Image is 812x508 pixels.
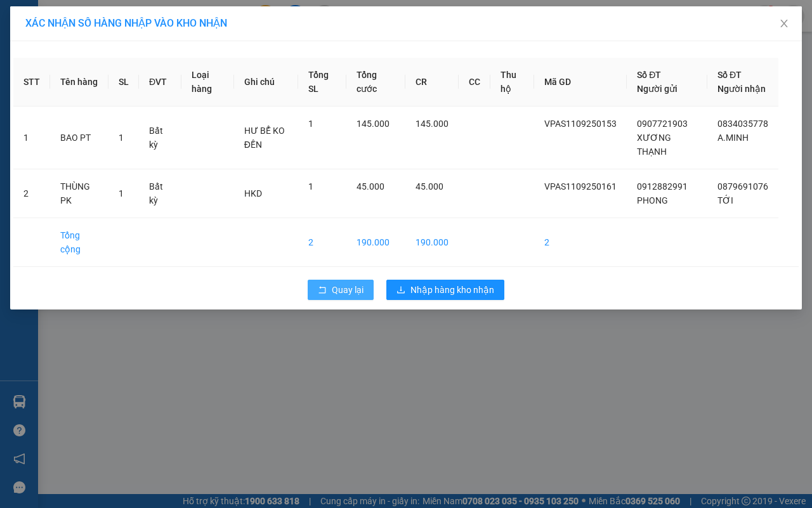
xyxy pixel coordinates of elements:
[244,188,262,199] span: HKD
[717,195,733,205] span: TỚI
[405,58,459,107] th: CR
[119,188,124,199] span: 1
[396,285,405,296] span: download
[13,58,50,107] th: STT
[50,218,108,267] td: Tổng cộng
[298,218,346,267] td: 2
[637,133,671,157] span: XƯƠNG THẠNH
[332,283,363,297] span: Quay lại
[298,58,346,107] th: Tổng SL
[139,169,181,218] td: Bất kỳ
[637,195,668,205] span: PHONG
[717,84,766,94] span: Người nhận
[50,107,108,169] td: BAO PT
[405,218,459,267] td: 190.000
[181,58,234,107] th: Loại hàng
[50,58,108,107] th: Tên hàng
[308,181,313,192] span: 1
[766,6,802,42] button: Close
[318,285,327,296] span: rollback
[410,283,494,297] span: Nhập hàng kho nhận
[13,107,50,169] td: 1
[139,107,181,169] td: Bất kỳ
[637,181,688,192] span: 0912882991
[637,119,688,129] span: 0907721903
[308,119,313,129] span: 1
[637,70,661,80] span: Số ĐT
[534,58,627,107] th: Mã GD
[779,18,789,29] span: close
[357,181,384,192] span: 45.000
[346,218,405,267] td: 190.000
[717,70,742,80] span: Số ĐT
[717,133,749,143] span: A.MINH
[357,119,390,129] span: 145.000
[13,169,50,218] td: 2
[308,280,374,300] button: rollbackQuay lại
[139,58,181,107] th: ĐVT
[386,280,504,300] button: downloadNhập hàng kho nhận
[534,218,627,267] td: 2
[416,181,443,192] span: 45.000
[717,181,768,192] span: 0879691076
[416,119,449,129] span: 145.000
[25,17,227,29] span: XÁC NHẬN SỐ HÀNG NHẬP VÀO KHO NHẬN
[490,58,534,107] th: Thu hộ
[544,181,617,192] span: VPAS1109250161
[119,133,124,143] span: 1
[637,84,678,94] span: Người gửi
[50,169,108,218] td: THÙNG PK
[717,119,768,129] span: 0834035778
[459,58,490,107] th: CC
[244,126,285,150] span: HƯ BỂ KO ĐỀN
[234,58,298,107] th: Ghi chú
[544,119,617,129] span: VPAS1109250153
[346,58,405,107] th: Tổng cước
[108,58,139,107] th: SL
